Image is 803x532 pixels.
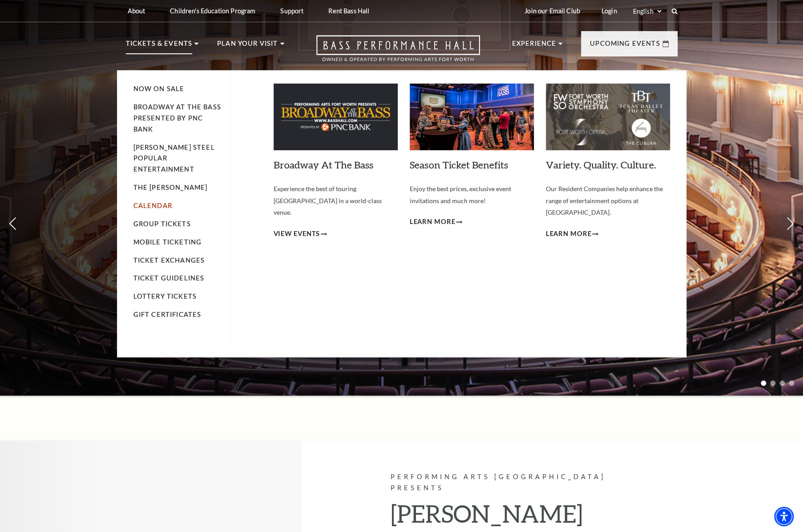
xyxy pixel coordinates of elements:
img: Season Ticket Benefits [410,84,534,150]
p: Enjoy the best prices, exclusive event invitations and much more! [410,183,534,207]
a: Learn More Variety. Quality. Culture. [546,228,599,240]
a: Group Tickets [133,220,191,228]
a: Learn More Season Ticket Benefits [410,216,463,228]
img: Variety. Quality. Culture. [546,84,670,150]
a: Variety. Quality. Culture. [546,159,656,171]
a: Ticket Exchanges [133,256,205,264]
span: Learn More [546,228,592,240]
a: Gift Certificates [133,311,202,318]
p: Support [280,7,303,15]
span: View Events [274,228,320,240]
a: Broadway At The Bass presented by PNC Bank [133,103,221,133]
a: View Events [274,228,327,240]
a: Lottery Tickets [133,292,197,300]
p: Performing Arts [GEOGRAPHIC_DATA] Presents [391,472,629,494]
a: Calendar [133,202,172,209]
a: [PERSON_NAME] Steel Popular Entertainment [133,144,215,173]
select: Select: [631,7,663,16]
a: Now On Sale [133,85,185,92]
p: Upcoming Events [590,38,660,54]
p: About [128,7,145,15]
p: Rent Bass Hall [328,7,369,15]
p: Our Resident Companies help enhance the range of entertainment options at [GEOGRAPHIC_DATA]. [546,183,670,219]
a: Broadway At The Bass [274,159,373,171]
a: The [PERSON_NAME] [133,184,208,191]
div: Accessibility Menu [774,507,794,526]
a: Season Ticket Benefits [410,159,508,171]
a: Open this option [284,35,512,70]
a: Ticket Guidelines [133,274,205,282]
p: Experience [512,38,557,54]
p: Children's Education Program [170,7,255,15]
p: Plan Your Visit [217,38,278,54]
p: Tickets & Events [126,38,193,54]
span: Learn More [410,216,456,228]
img: Broadway At The Bass [274,84,398,150]
a: Mobile Ticketing [133,238,202,246]
p: Experience the best of touring [GEOGRAPHIC_DATA] in a world-class venue. [274,183,398,219]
